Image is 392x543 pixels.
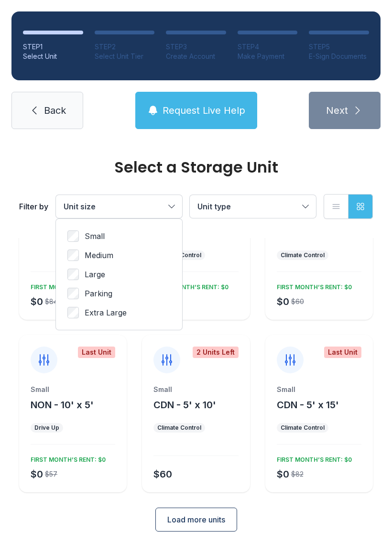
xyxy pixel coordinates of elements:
[64,202,96,211] span: Unit size
[31,398,94,412] button: NON - 10' x 5'
[153,399,216,411] span: CDN - 5' x 10'
[291,297,304,306] div: $60
[324,347,361,358] div: Last Unit
[67,230,79,242] input: Small
[277,295,289,308] div: $0
[67,288,79,299] input: Parking
[85,307,127,318] span: Extra Large
[238,42,298,52] div: STEP 4
[277,467,289,481] div: $0
[166,42,226,52] div: STEP 3
[95,42,155,52] div: STEP 2
[85,269,105,280] span: Large
[291,469,304,479] div: $82
[67,269,79,280] input: Large
[95,52,155,61] div: Select Unit Tier
[309,52,369,61] div: E-Sign Documents
[67,250,79,261] input: Medium
[19,160,373,175] div: Select a Storage Unit
[67,307,79,318] input: Extra Large
[277,398,339,412] button: CDN - 5' x 15'
[150,280,229,291] div: FIRST MONTH’S RENT: $0
[34,424,59,432] div: Drive Up
[78,347,115,358] div: Last Unit
[85,230,105,242] span: Small
[45,297,58,306] div: $84
[277,399,339,411] span: CDN - 5' x 15'
[56,195,182,218] button: Unit size
[277,385,361,394] div: Small
[85,288,112,299] span: Parking
[157,424,201,432] div: Climate Control
[31,399,94,411] span: NON - 10' x 5'
[27,452,106,464] div: FIRST MONTH’S RENT: $0
[197,202,231,211] span: Unit type
[153,385,238,394] div: Small
[153,398,216,412] button: CDN - 5' x 10'
[31,467,43,481] div: $0
[167,514,225,525] span: Load more units
[23,52,83,61] div: Select Unit
[31,385,115,394] div: Small
[238,52,298,61] div: Make Payment
[281,424,325,432] div: Climate Control
[44,104,66,117] span: Back
[31,295,43,308] div: $0
[23,42,83,52] div: STEP 1
[19,201,48,212] div: Filter by
[190,195,316,218] button: Unit type
[153,467,172,481] div: $60
[309,42,369,52] div: STEP 5
[27,280,106,291] div: FIRST MONTH’S RENT: $0
[273,452,352,464] div: FIRST MONTH’S RENT: $0
[193,347,239,358] div: 2 Units Left
[273,280,352,291] div: FIRST MONTH’S RENT: $0
[85,250,113,261] span: Medium
[326,104,348,117] span: Next
[45,469,57,479] div: $57
[281,251,325,259] div: Climate Control
[166,52,226,61] div: Create Account
[163,104,245,117] span: Request Live Help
